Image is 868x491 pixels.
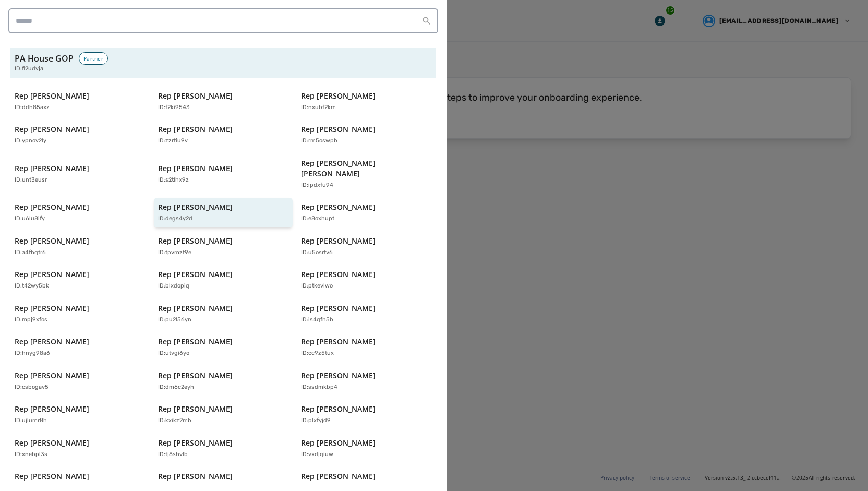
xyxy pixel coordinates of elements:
[297,120,436,150] button: Rep [PERSON_NAME]ID:rm5oswpb
[158,370,233,381] p: Rep [PERSON_NAME]
[301,214,334,223] p: ID: e8oxhupt
[158,269,233,280] p: Rep [PERSON_NAME]
[301,202,376,212] p: Rep [PERSON_NAME]
[154,198,293,227] button: Rep [PERSON_NAME]ID:degs4y2d
[15,471,89,482] p: Rep [PERSON_NAME]
[158,404,233,414] p: Rep [PERSON_NAME]
[301,269,376,280] p: Rep [PERSON_NAME]
[301,383,337,392] p: ID: ssdmkbp4
[301,137,337,146] p: ID: rm5oswpb
[154,120,293,150] button: Rep [PERSON_NAME]ID:zzrtiu9v
[158,337,233,347] p: Rep [PERSON_NAME]
[154,332,293,362] button: Rep [PERSON_NAME]ID:utvgi6yo
[297,434,436,463] button: Rep [PERSON_NAME]ID:vxdjqiuw
[15,163,89,174] p: Rep [PERSON_NAME]
[15,316,47,325] p: ID: mpj9xfos
[301,124,376,135] p: Rep [PERSON_NAME]
[301,103,336,112] p: ID: nxubf2km
[15,303,89,314] p: Rep [PERSON_NAME]
[158,471,233,482] p: Rep [PERSON_NAME]
[15,103,50,112] p: ID: ddh85axz
[158,91,233,101] p: Rep [PERSON_NAME]
[158,214,192,223] p: ID: degs4y2d
[10,400,150,429] button: Rep [PERSON_NAME]ID:ujlumr8h
[154,400,293,429] button: Rep [PERSON_NAME]ID:kxikz2mb
[301,438,376,448] p: Rep [PERSON_NAME]
[15,52,74,65] h3: PA House GOP
[10,332,150,362] button: Rep [PERSON_NAME]ID:hnyg98a6
[158,438,233,448] p: Rep [PERSON_NAME]
[297,154,436,194] button: Rep [PERSON_NAME] [PERSON_NAME]ID:ipdxfu94
[301,158,421,179] p: Rep [PERSON_NAME] [PERSON_NAME]
[10,154,150,194] button: Rep [PERSON_NAME]ID:unt3eusr
[301,248,333,257] p: ID: u5osrtv6
[297,198,436,227] button: Rep [PERSON_NAME]ID:e8oxhupt
[158,137,188,146] p: ID: zzrtiu9v
[10,299,150,329] button: Rep [PERSON_NAME]ID:mpj9xfos
[10,265,150,295] button: Rep [PERSON_NAME]ID:t42wy5bk
[154,366,293,396] button: Rep [PERSON_NAME]ID:dm6c2eyh
[10,366,150,396] button: Rep [PERSON_NAME]ID:csbogav5
[158,416,191,425] p: ID: kxikz2mb
[158,282,189,291] p: ID: blxdopiq
[301,181,333,190] p: ID: ipdxfu94
[15,349,50,358] p: ID: hnyg98a6
[10,120,150,150] button: Rep [PERSON_NAME]ID:ypnov2ly
[15,65,43,74] span: ID: fi2udvja
[301,416,331,425] p: ID: plxfyjd9
[15,137,46,146] p: ID: ypnov2ly
[158,383,194,392] p: ID: dm6c2eyh
[15,269,89,280] p: Rep [PERSON_NAME]
[15,337,89,347] p: Rep [PERSON_NAME]
[15,438,89,448] p: Rep [PERSON_NAME]
[15,214,45,223] p: ID: u6lu8ify
[301,471,376,482] p: Rep [PERSON_NAME]
[158,103,190,112] p: ID: f2ki9543
[15,248,46,257] p: ID: a4fhqtr6
[154,87,293,116] button: Rep [PERSON_NAME]ID:f2ki9543
[301,404,376,414] p: Rep [PERSON_NAME]
[15,236,89,246] p: Rep [PERSON_NAME]
[15,416,47,425] p: ID: ujlumr8h
[154,232,293,261] button: Rep [PERSON_NAME]ID:tpvmzt9e
[15,202,89,212] p: Rep [PERSON_NAME]
[297,366,436,396] button: Rep [PERSON_NAME]ID:ssdmkbp4
[301,337,376,347] p: Rep [PERSON_NAME]
[158,163,233,174] p: Rep [PERSON_NAME]
[10,434,150,463] button: Rep [PERSON_NAME]ID:xnebpl3s
[158,450,188,459] p: ID: tj8shvlb
[301,450,333,459] p: ID: vxdjqiuw
[158,303,233,314] p: Rep [PERSON_NAME]
[15,450,47,459] p: ID: xnebpl3s
[15,282,49,291] p: ID: t42wy5bk
[158,236,233,246] p: Rep [PERSON_NAME]
[15,176,47,185] p: ID: unt3eusr
[301,91,376,101] p: Rep [PERSON_NAME]
[158,349,189,358] p: ID: utvgi6yo
[297,400,436,429] button: Rep [PERSON_NAME]ID:plxfyjd9
[154,154,293,194] button: Rep [PERSON_NAME]ID:s2tlhx9z
[301,370,376,381] p: Rep [PERSON_NAME]
[15,91,89,101] p: Rep [PERSON_NAME]
[158,176,189,185] p: ID: s2tlhx9z
[79,52,108,65] div: Partner
[301,349,334,358] p: ID: cc9z5tux
[301,236,376,246] p: Rep [PERSON_NAME]
[10,232,150,261] button: Rep [PERSON_NAME]ID:a4fhqtr6
[15,383,49,392] p: ID: csbogav5
[10,198,150,227] button: Rep [PERSON_NAME]ID:u6lu8ify
[158,202,233,212] p: Rep [PERSON_NAME]
[297,87,436,116] button: Rep [PERSON_NAME]ID:nxubf2km
[297,265,436,295] button: Rep [PERSON_NAME]ID:ptkevlwo
[15,404,89,414] p: Rep [PERSON_NAME]
[154,434,293,463] button: Rep [PERSON_NAME]ID:tj8shvlb
[158,124,233,135] p: Rep [PERSON_NAME]
[154,299,293,329] button: Rep [PERSON_NAME]ID:pu2l56yn
[301,282,333,291] p: ID: ptkevlwo
[154,265,293,295] button: Rep [PERSON_NAME]ID:blxdopiq
[301,303,376,314] p: Rep [PERSON_NAME]
[158,248,191,257] p: ID: tpvmzt9e
[10,87,150,116] button: Rep [PERSON_NAME]ID:ddh85axz
[15,124,89,135] p: Rep [PERSON_NAME]
[301,316,333,325] p: ID: is4qfn5b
